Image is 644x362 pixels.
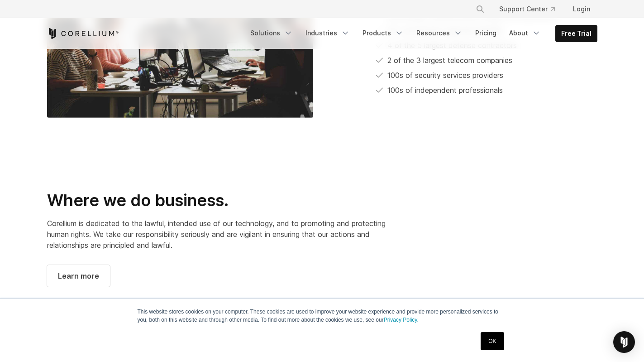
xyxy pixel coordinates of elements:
div: Navigation Menu [245,25,597,42]
h2: Where we do business. [47,190,409,211]
a: Learn more [47,265,110,287]
a: Free Trial [556,25,597,42]
a: Login [566,1,597,17]
a: Products [357,25,409,41]
span: Corellium is dedicated to the lawful, intended use of our technology, and to promoting and protec... [47,219,386,250]
a: Support Center [492,1,562,17]
li: 2 of the 3 largest telecom companies [376,55,597,66]
a: Resources [411,25,468,41]
a: Corellium Home [47,28,119,39]
div: Open Intercom Messenger [613,331,635,353]
button: Search [472,1,488,17]
a: Industries [300,25,355,41]
li: 100s of independent professionals [376,85,597,96]
a: Solutions [245,25,298,41]
a: Privacy Policy. [384,317,419,323]
a: Pricing [470,25,502,41]
li: 100s of security services providers [376,70,597,81]
a: OK [481,332,504,350]
p: This website stores cookies on your computer. These cookies are used to improve your website expe... [138,308,507,324]
div: Navigation Menu [465,1,597,17]
span: Learn more [58,270,99,281]
a: About [504,25,546,41]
